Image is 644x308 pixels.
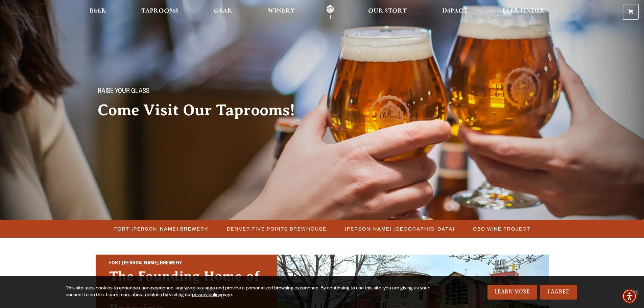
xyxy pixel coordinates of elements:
[109,259,263,268] h2: Fort [PERSON_NAME] Brewery
[368,8,407,14] span: Our Story
[438,4,472,20] a: Impact
[263,4,299,20] a: Winery
[192,293,221,298] a: privacy policy
[209,4,237,20] a: Gear
[540,285,577,300] a: I Agree
[90,8,106,14] span: Beer
[473,224,530,234] span: OBC Wine Project
[345,224,455,234] span: [PERSON_NAME] [GEOGRAPHIC_DATA]
[341,224,458,234] a: [PERSON_NAME] [GEOGRAPHIC_DATA]
[442,8,467,14] span: Impact
[114,224,209,234] span: Fort [PERSON_NAME] Brewery
[469,224,534,234] a: OBC Wine Project
[498,4,549,20] a: Beer Finder
[223,224,330,234] a: Denver Five Points Brewhouse
[98,88,149,96] span: Raise your glass
[98,102,309,119] h2: Come Visit Our Taprooms!
[268,8,295,14] span: Winery
[214,8,232,14] span: Gear
[137,4,183,20] a: Taprooms
[110,224,212,234] a: Fort [PERSON_NAME] Brewery
[502,8,545,14] span: Beer Finder
[85,4,111,20] a: Beer
[622,289,637,304] div: Accessibility Menu
[66,285,432,299] div: This site uses cookies to enhance user experience, analyze site usage and provide a personalized ...
[141,8,178,14] span: Taprooms
[317,4,343,20] a: Odell Home
[487,285,537,300] a: Learn More
[227,224,327,234] span: Denver Five Points Brewhouse
[364,4,411,20] a: Our Story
